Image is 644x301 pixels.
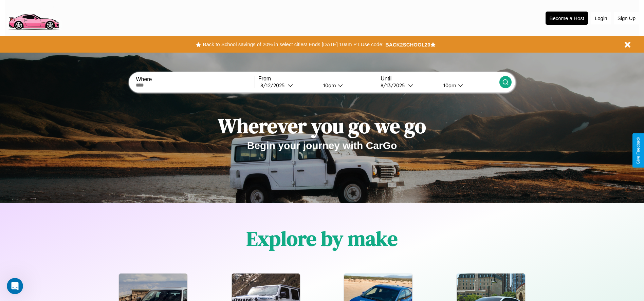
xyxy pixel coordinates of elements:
[614,12,639,24] button: Sign Up
[201,40,385,49] button: Back to School savings of 20% in select cities! Ends [DATE] 10am PT.Use code:
[440,82,458,89] div: 10am
[136,76,254,82] label: Where
[318,82,377,89] button: 10am
[591,12,611,24] button: Login
[381,76,499,82] label: Until
[320,82,338,89] div: 10am
[258,76,377,82] label: From
[546,12,588,25] button: Become a Host
[381,82,408,89] div: 8 / 13 / 2025
[246,225,398,252] h1: Explore by make
[260,82,288,89] div: 8 / 12 / 2025
[7,278,23,294] iframe: Intercom live chat
[636,137,641,164] div: Give Feedback
[438,82,499,89] button: 10am
[385,42,430,48] b: BACK2SCHOOL20
[5,3,62,32] img: logo
[258,82,318,89] button: 8/12/2025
